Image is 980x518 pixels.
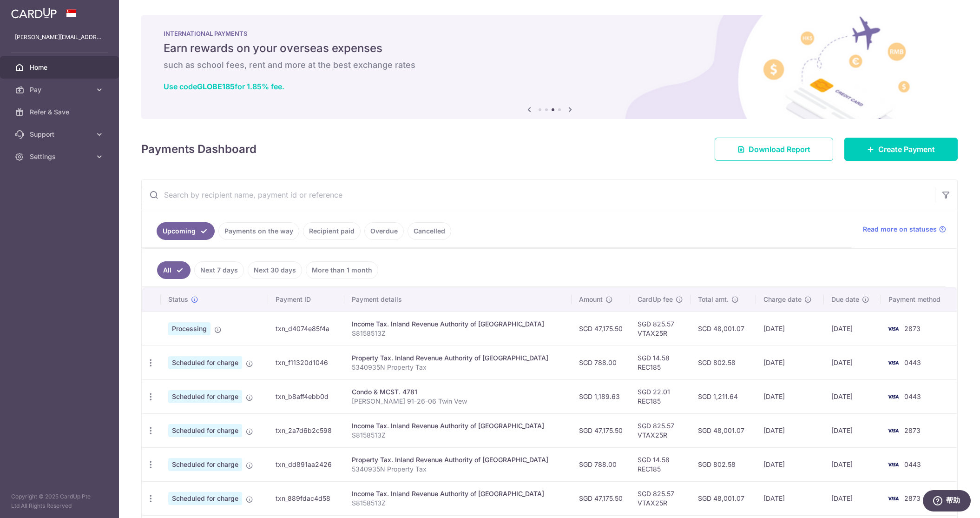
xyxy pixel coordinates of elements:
[691,413,756,447] td: SGD 48,001.07
[638,295,673,304] span: CardUp fee
[756,447,824,481] td: [DATE]
[157,261,191,279] a: All
[878,144,935,155] span: Create Payment
[268,447,344,481] td: txn_dd891aa2426
[831,295,859,304] span: Due date
[630,345,691,379] td: SGD 14.58 REC185
[268,345,344,379] td: txn_f11320d1046
[824,379,881,413] td: [DATE]
[30,85,91,94] span: Pay
[168,458,242,471] span: Scheduled for charge
[352,397,564,406] p: [PERSON_NAME] 91-26-06 Twin Vew
[904,460,921,468] span: 0443
[756,413,824,447] td: [DATE]
[904,392,921,400] span: 0443
[168,492,242,505] span: Scheduled for charge
[352,421,564,431] div: Income Tax. Inland Revenue Authority of [GEOGRAPHIC_DATA]
[884,425,902,436] img: Bank Card
[630,312,691,345] td: SGD 825.57 VTAX25R
[352,431,564,440] p: S8158513Z
[630,379,691,413] td: SGD 22.01 REC185
[691,379,756,413] td: SGD 1,211.64
[824,413,881,447] td: [DATE]
[630,447,691,481] td: SGD 14.58 REC185
[352,498,564,508] p: S8158513Z
[572,413,630,447] td: SGD 47,175.50
[408,222,451,240] a: Cancelled
[352,319,564,329] div: Income Tax. Inland Revenue Authority of [GEOGRAPHIC_DATA]
[168,322,210,335] span: Processing
[268,287,344,312] th: Payment ID
[268,379,344,413] td: txn_b8aff4ebb0d
[364,222,404,240] a: Overdue
[194,261,244,279] a: Next 7 days
[904,494,921,502] span: 2873
[30,107,91,117] span: Refer & Save
[352,329,564,338] p: S8158513Z
[884,391,902,402] img: Bank Card
[749,144,810,155] span: Download Report
[268,312,344,345] td: txn_d4074e85f4a
[844,138,958,161] a: Create Payment
[142,180,935,210] input: Search by recipient name, payment id or reference
[11,7,57,19] img: CardUp
[352,353,564,363] div: Property Tax. Inland Revenue Authority of [GEOGRAPHIC_DATA]
[164,30,935,37] p: INTERNATIONAL PAYMENTS
[15,33,104,42] p: [PERSON_NAME][EMAIL_ADDRESS][DOMAIN_NAME]
[691,345,756,379] td: SGD 802.58
[904,426,921,434] span: 2873
[30,152,91,161] span: Settings
[824,312,881,345] td: [DATE]
[630,481,691,515] td: SGD 825.57 VTAX25R
[756,481,824,515] td: [DATE]
[164,60,935,71] h6: such as school fees, rent and more at the best exchange rates
[579,295,603,304] span: Amount
[904,325,921,332] span: 2873
[268,481,344,515] td: txn_889fdac4d58
[884,459,902,470] img: Bank Card
[756,345,824,379] td: [DATE]
[218,222,299,240] a: Payments on the way
[30,63,91,72] span: Home
[572,312,630,345] td: SGD 47,175.50
[344,287,572,312] th: Payment details
[691,481,756,515] td: SGD 48,001.07
[352,387,564,397] div: Condo & MCST. 4781
[248,261,302,279] a: Next 30 days
[168,424,242,437] span: Scheduled for charge
[756,379,824,413] td: [DATE]
[715,138,833,161] a: Download Report
[756,312,824,345] td: [DATE]
[824,481,881,515] td: [DATE]
[197,82,235,91] b: GLOBE185
[306,261,378,279] a: More than 1 month
[884,323,902,334] img: Bank Card
[824,345,881,379] td: [DATE]
[303,222,361,240] a: Recipient paid
[168,390,242,403] span: Scheduled for charge
[141,15,958,119] img: International Payment Banner
[630,413,691,447] td: SGD 825.57 VTAX25R
[884,357,902,368] img: Bank Card
[863,225,937,234] span: Read more on statuses
[168,295,188,304] span: Status
[572,447,630,481] td: SGD 788.00
[164,41,935,56] h5: Earn rewards on your overseas expenses
[763,295,802,304] span: Charge date
[572,481,630,515] td: SGD 47,175.50
[824,447,881,481] td: [DATE]
[352,455,564,465] div: Property Tax. Inland Revenue Authority of [GEOGRAPHIC_DATA]
[352,465,564,474] p: 5340935N Property Tax
[922,490,971,513] iframe: 打开一个小组件，您可以在其中找到更多信息
[352,363,564,372] p: 5340935N Property Tax
[157,222,215,240] a: Upcoming
[698,295,729,304] span: Total amt.
[164,82,284,91] a: Use codeGLOBE185for 1.85% fee.
[268,413,344,447] td: txn_2a7d6b2c598
[572,379,630,413] td: SGD 1,189.63
[168,356,242,369] span: Scheduled for charge
[352,489,564,498] div: Income Tax. Inland Revenue Authority of [GEOGRAPHIC_DATA]
[691,312,756,345] td: SGD 48,001.07
[141,141,257,158] h4: Payments Dashboard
